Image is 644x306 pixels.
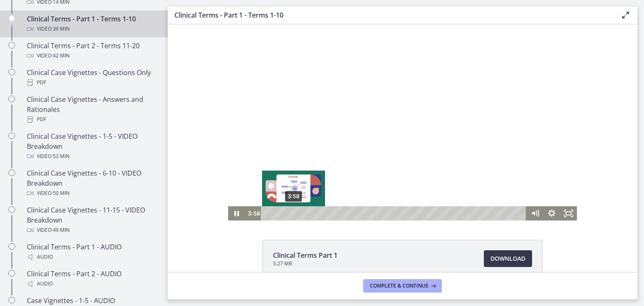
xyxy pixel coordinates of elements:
h3: Clinical Terms - Part 1 - Terms 1-10 [174,10,607,20]
div: Audio [27,279,158,289]
span: · 53 min [52,151,70,161]
div: Clinical Terms - Part 1 - AUDIO [27,242,158,262]
div: Video [27,151,158,161]
div: Clinical Terms - Part 1 - Terms 1-10 [27,14,158,34]
button: Mute [359,182,376,196]
span: Complete & continue [370,283,428,289]
span: · 39 min [52,24,70,34]
div: Audio [27,252,158,262]
div: Video [27,188,158,198]
span: · 50 min [52,188,70,198]
div: Clinical Terms - Part 2 - Terms 11-20 [27,41,158,61]
div: Clinical Case Vignettes - Questions Only [27,67,158,88]
div: Clinical Case Vignettes - Answers and Rationales [27,94,158,124]
button: Complete & continue [363,279,442,293]
span: Clinical Terms Part 1 [273,250,338,260]
iframe: Video Lesson [168,24,637,220]
div: Video [27,51,158,61]
div: Clinical Terms - Part 2 - AUDIO [27,269,158,289]
div: Clinical Case Vignettes - 1-5 - VIDEO Breakdown [27,131,158,161]
a: Download [484,250,532,267]
button: Show settings menu [376,182,392,196]
div: Clinical Case Vignettes - 6-10 - VIDEO Breakdown [27,168,158,198]
span: · 42 min [52,51,70,61]
div: Clinical Case Vignettes - 11-15 - VIDEO Breakdown [27,205,158,235]
button: Fullscreen [392,182,409,196]
span: 3.27 MB [273,260,338,267]
div: Video [27,24,158,34]
span: Download [491,254,525,264]
div: PDF [27,78,158,88]
span: · 49 min [52,225,70,235]
div: PDF [27,114,158,124]
div: Video [27,225,158,235]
